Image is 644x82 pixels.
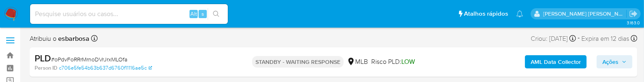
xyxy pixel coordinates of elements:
[35,52,51,65] b: PLD
[35,64,57,72] b: Person ID
[347,57,368,66] div: MLB
[401,57,415,66] span: LOW
[578,33,580,44] span: -
[531,55,581,68] b: AML Data Collector
[208,8,225,20] button: search-icon
[190,10,197,18] span: Alt
[201,10,204,18] span: s
[59,64,152,72] a: c706e5fe54b63b637d6760f11116ae5c
[525,55,587,68] button: AML Data Collector
[602,55,618,68] span: Ações
[464,9,508,18] span: Atalhos rápidos
[581,34,630,43] span: Expira em 12 dias
[30,9,228,19] input: Pesquise usuários ou casos...
[629,9,638,18] a: Sair
[252,56,344,68] p: STANDBY - WAITING RESPONSE
[30,34,89,43] span: Atribuiu o
[51,55,127,63] span: # oPdvFoRRrMrnoDVrJrxMLOfa
[597,55,632,68] button: Ações
[371,57,415,66] span: Risco PLD:
[516,10,523,17] a: Notificações
[56,34,89,43] b: esbarbosa
[543,10,627,18] p: alessandra.barbosa@mercadopago.com
[531,33,576,44] div: Criou: [DATE]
